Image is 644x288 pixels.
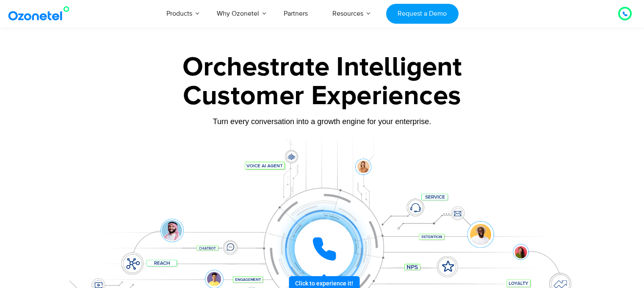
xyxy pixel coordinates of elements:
[58,54,587,81] div: Orchestrate Intelligent
[58,76,587,116] div: Customer Experiences
[58,117,587,126] div: Turn every conversation into a growth engine for your enterprise.
[386,4,459,24] a: Request a Demo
